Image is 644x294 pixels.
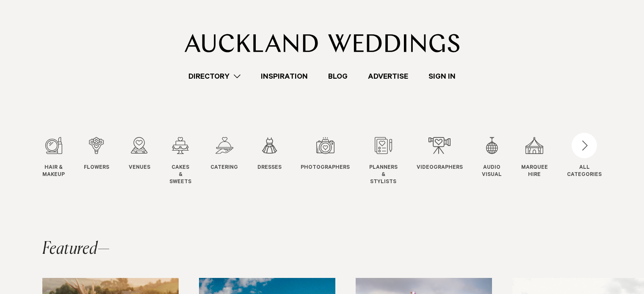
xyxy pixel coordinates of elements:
[169,137,191,186] a: Cakes & Sweets
[567,165,602,179] div: ALL CATEGORIES
[301,137,350,172] a: Photographers
[84,137,126,186] swiper-slide: 2 / 12
[42,241,110,258] h2: Featured
[417,137,480,186] swiper-slide: 9 / 12
[521,137,565,186] swiper-slide: 11 / 12
[301,137,367,186] swiper-slide: 7 / 12
[369,137,415,186] swiper-slide: 8 / 12
[210,165,238,172] span: Catering
[169,137,208,186] swiper-slide: 4 / 12
[42,165,65,179] span: Hair & Makeup
[358,71,418,82] a: Advertise
[418,71,466,82] a: Sign In
[521,165,548,179] span: Marquee Hire
[567,137,602,177] button: ALLCATEGORIES
[84,165,109,172] span: Flowers
[84,137,109,172] a: Flowers
[169,165,191,186] span: Cakes & Sweets
[417,137,463,172] a: Videographers
[369,137,398,186] a: Planners & Stylists
[185,34,459,52] img: Auckland Weddings Logo
[482,137,502,179] a: Audio Visual
[210,137,255,186] swiper-slide: 5 / 12
[369,165,398,186] span: Planners & Stylists
[42,137,65,179] a: Hair & Makeup
[482,137,519,186] swiper-slide: 10 / 12
[257,137,282,172] a: Dresses
[318,71,358,82] a: Blog
[129,137,150,172] a: Venues
[521,137,548,179] a: Marquee Hire
[178,71,251,82] a: Directory
[257,165,282,172] span: Dresses
[129,165,150,172] span: Venues
[482,165,502,179] span: Audio Visual
[210,137,238,172] a: Catering
[417,165,463,172] span: Videographers
[257,137,299,186] swiper-slide: 6 / 12
[129,137,167,186] swiper-slide: 3 / 12
[251,71,318,82] a: Inspiration
[301,165,350,172] span: Photographers
[42,137,82,186] swiper-slide: 1 / 12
